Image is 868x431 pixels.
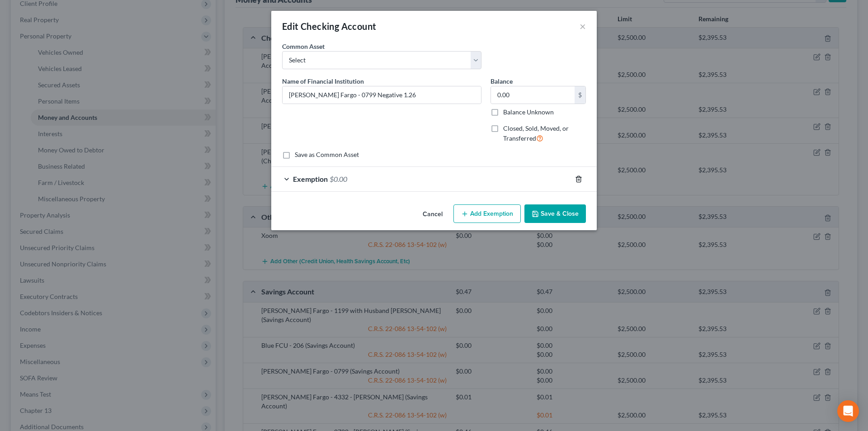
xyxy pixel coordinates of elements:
span: $0.00 [330,175,347,183]
input: Enter name... [283,86,481,104]
label: Balance [491,76,513,86]
span: Closed, Sold, Moved, or Transferred [503,124,569,142]
label: Balance Unknown [503,108,554,117]
label: Common Asset [282,42,325,51]
button: Add Exemption [453,204,521,223]
div: Edit Checking Account [282,20,376,33]
input: 0.00 [491,86,575,104]
span: Exemption [293,175,328,183]
button: × [580,21,586,32]
button: Save & Close [524,204,586,223]
label: Save as Common Asset [295,150,359,159]
button: Cancel [415,205,450,223]
div: $ [575,86,585,104]
span: Name of Financial Institution [282,77,364,85]
div: Open Intercom Messenger [837,400,859,422]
